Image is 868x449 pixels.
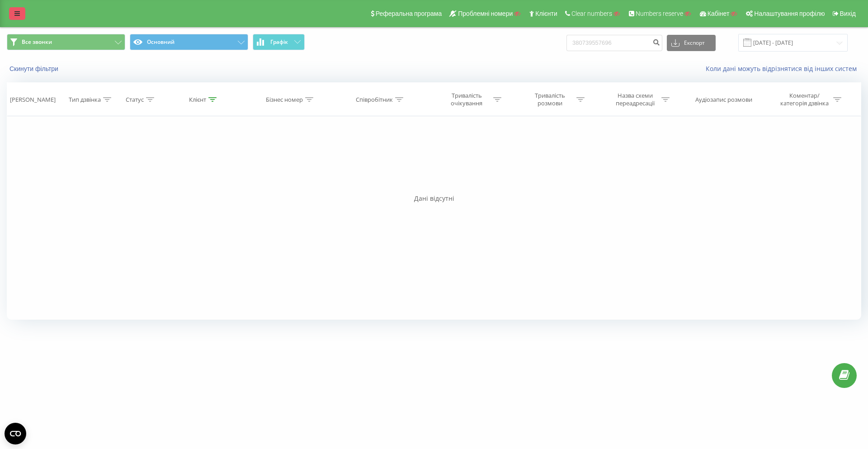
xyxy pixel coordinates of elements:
div: Тип дзвінка [69,96,101,104]
span: Кабінет [708,10,730,17]
button: Open CMP widget [5,423,26,444]
div: Клієнт [189,96,206,104]
span: Проблемні номери [458,10,513,17]
span: Вихід [840,10,856,17]
button: Експорт [667,35,716,51]
input: Пошук за номером [566,35,662,51]
a: Коли дані можуть відрізнятися вiд інших систем [706,64,861,73]
div: Назва схеми переадресації [611,92,659,107]
button: Графік [253,34,305,50]
div: Коментар/категорія дзвінка [778,92,831,107]
div: Тривалість розмови [526,92,574,107]
div: Статус [126,96,144,104]
button: Основний [130,34,248,50]
span: Все звонки [22,38,52,46]
span: Графік [270,39,288,45]
button: Скинути фільтри [7,65,63,73]
span: Clear numbers [571,10,612,17]
div: Співробітник [356,96,393,104]
span: Налаштування профілю [754,10,825,17]
span: Клієнти [535,10,557,17]
div: [PERSON_NAME] [10,96,56,104]
span: Numbers reserve [636,10,683,17]
button: Все звонки [7,34,125,50]
div: Дані відсутні [7,194,861,203]
span: Реферальна програма [376,10,442,17]
div: Бізнес номер [266,96,303,104]
div: Тривалість очікування [443,92,491,107]
div: Аудіозапис розмови [695,96,752,104]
